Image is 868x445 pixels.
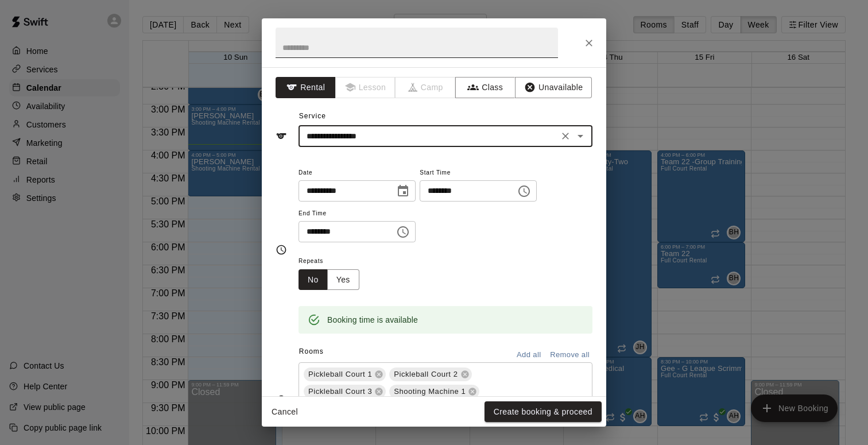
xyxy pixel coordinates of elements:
span: Repeats [299,254,369,269]
div: Pickleball Court 2 [389,367,471,381]
span: Pickleball Court 2 [389,369,462,380]
button: Yes [327,269,359,291]
button: Close [579,33,599,53]
div: Shooting Machine 1 [389,385,479,398]
span: Date [299,165,416,181]
button: Open [572,128,588,144]
button: Choose time, selected time is 4:00 PM [513,180,536,203]
span: Camps can only be created in the Services page [396,77,456,98]
div: Pickleball Court 1 [304,367,386,381]
span: End Time [299,206,416,222]
button: Class [455,77,516,98]
button: Rental [276,77,336,98]
button: No [299,269,328,291]
div: Pickleball Court 3 [304,385,386,398]
button: Clear [557,128,573,144]
button: Choose time, selected time is 8:30 PM [392,220,414,243]
button: Choose date, selected date is Aug 11, 2025 [392,180,414,203]
span: Service [299,112,326,120]
span: Start Time [420,165,537,181]
button: Cancel [266,401,303,423]
span: Lessons must be created in the Services page first [336,77,396,98]
button: Unavailable [515,77,592,98]
span: Pickleball Court 3 [304,386,377,397]
button: Open [572,392,588,408]
svg: Timing [276,244,287,256]
svg: Service [276,130,287,142]
button: Add all [510,346,547,364]
span: Rooms [299,347,324,355]
div: outlined button group [299,269,359,291]
button: Create booking & proceed [485,401,602,423]
div: Booking time is available [327,309,418,330]
svg: Rooms [276,394,287,406]
span: Shooting Machine 1 [389,386,470,397]
span: Pickleball Court 1 [304,369,377,380]
button: Remove all [547,346,592,364]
